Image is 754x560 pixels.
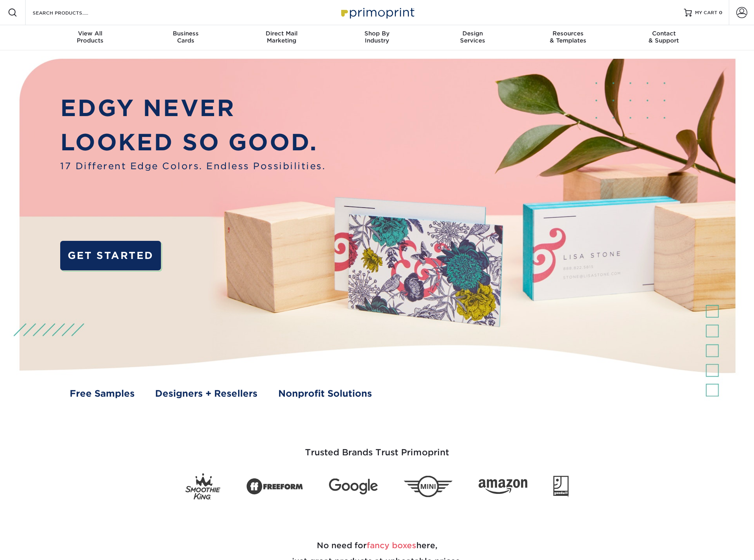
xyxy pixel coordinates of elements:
a: Direct MailMarketing [234,25,329,50]
a: Contact& Support [616,25,711,50]
span: Contact [616,30,711,37]
img: Goodwill [553,476,569,497]
a: GET STARTED [60,241,161,271]
a: Shop ByIndustry [329,25,425,50]
a: Resources& Templates [520,25,616,50]
h3: Trusted Brands Trust Primoprint [147,429,607,467]
img: Primoprint [338,4,416,21]
span: Shop By [329,30,425,37]
div: Cards [138,30,234,44]
span: fancy boxes [367,541,416,550]
p: EDGY NEVER [60,91,325,125]
span: Resources [520,30,616,37]
input: SEARCH PRODUCTS..... [32,8,109,17]
a: View AllProducts [43,25,138,50]
span: Direct Mail [234,30,329,37]
div: Services [425,30,520,44]
img: Smoothie King [185,473,220,500]
span: Business [138,30,234,37]
div: Industry [329,30,425,44]
img: Freeform [246,474,303,499]
img: Mini [404,476,453,497]
span: 17 Different Edge Colors. Endless Possibilities. [60,159,325,173]
img: Amazon [479,479,527,494]
a: DesignServices [425,25,520,50]
span: 0 [719,10,723,15]
a: BusinessCards [138,25,234,50]
p: LOOKED SO GOOD. [60,126,325,159]
img: Google [329,479,378,495]
div: & Support [616,30,711,44]
a: Designers + Resellers [155,387,257,400]
div: & Templates [520,30,616,44]
span: Design [425,30,520,37]
a: Nonprofit Solutions [278,387,372,400]
div: Marketing [234,30,329,44]
span: View All [43,30,138,37]
div: Products [43,30,138,44]
span: MY CART [695,9,717,16]
a: Free Samples [70,387,135,400]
